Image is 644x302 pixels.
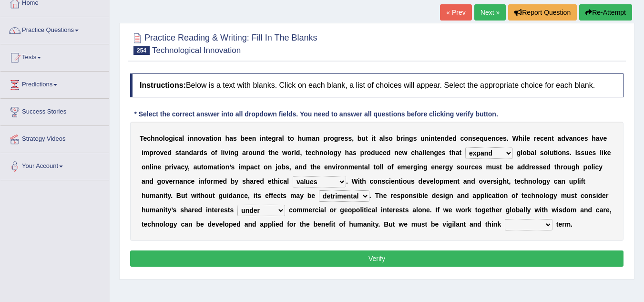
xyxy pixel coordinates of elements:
[264,163,268,171] b: o
[397,135,401,142] b: b
[400,135,403,142] b: r
[300,149,302,156] b: ,
[345,149,349,156] b: h
[419,149,423,156] b: a
[248,135,252,142] b: e
[411,149,415,156] b: c
[217,163,220,171] b: t
[345,135,348,142] b: s
[246,163,250,171] b: p
[184,163,188,171] b: y
[333,149,337,156] b: g
[0,153,109,177] a: Your Account
[291,149,294,156] b: r
[312,135,316,142] b: a
[153,163,158,171] b: n
[219,163,221,171] b: i
[540,135,544,142] b: c
[240,163,246,171] b: m
[352,135,354,142] b: ,
[281,163,286,171] b: b
[156,149,160,156] b: o
[379,149,383,156] b: c
[429,135,430,142] b: i
[569,135,573,142] b: a
[600,135,603,142] b: v
[147,135,151,142] b: c
[268,135,272,142] b: e
[268,149,271,156] b: t
[558,135,562,142] b: a
[522,149,527,156] b: o
[415,149,419,156] b: h
[425,135,429,142] b: n
[308,149,312,156] b: e
[548,135,552,142] b: n
[371,135,373,142] b: i
[341,135,345,142] b: e
[435,135,437,142] b: t
[371,149,375,156] b: d
[434,149,439,156] b: g
[175,149,179,156] b: s
[364,163,368,171] b: a
[306,135,312,142] b: m
[223,149,225,156] b: i
[145,163,150,171] b: n
[245,135,248,142] b: e
[225,135,230,142] b: h
[361,135,366,142] b: u
[313,163,317,171] b: h
[403,135,405,142] b: i
[323,149,327,156] b: o
[202,135,206,142] b: v
[198,135,202,142] b: o
[250,163,254,171] b: a
[185,149,189,156] b: n
[524,135,526,142] b: l
[315,149,319,156] b: h
[385,135,388,142] b: s
[295,163,298,171] b: a
[348,135,352,142] b: s
[229,163,231,171] b: ’
[382,163,384,171] b: l
[194,163,197,171] b: a
[366,135,368,142] b: t
[197,149,199,156] b: r
[607,149,611,156] b: e
[142,163,146,171] b: o
[596,135,600,142] b: a
[302,135,306,142] b: u
[402,149,408,156] b: w
[491,135,496,142] b: n
[260,135,262,142] b: i
[188,135,190,142] b: i
[330,135,334,142] b: o
[544,135,548,142] b: e
[348,163,354,171] b: m
[0,99,109,123] a: Success Stories
[217,135,222,142] b: n
[253,149,257,156] b: u
[130,109,502,119] div: * Select the correct answer into all dropdown fields. You need to answer all questions before cli...
[353,149,357,156] b: s
[420,135,425,142] b: u
[399,149,402,156] b: e
[282,149,287,156] b: w
[290,135,294,142] b: o
[566,149,570,156] b: s
[413,135,417,142] b: s
[337,163,340,171] b: r
[387,149,391,156] b: d
[277,163,282,171] b: o
[474,4,506,21] a: Next »
[354,163,358,171] b: e
[367,149,371,156] b: o
[287,149,292,156] b: o
[193,149,197,156] b: a
[503,135,507,142] b: s
[0,126,109,150] a: Strategy Videos
[268,163,272,171] b: n
[430,135,435,142] b: n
